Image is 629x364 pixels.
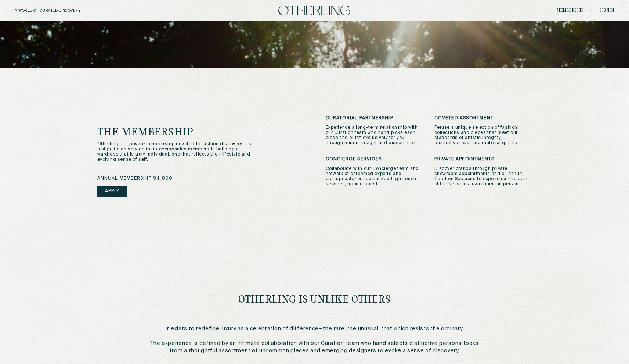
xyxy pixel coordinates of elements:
p: Discover brands through private showroom appointments and bi-annual Curation Sessions to experien... [434,166,532,187]
p: It exists to redefine luxury as a celebration of difference—the rare, the unusual, that which res... [144,325,485,354]
span: annual membership: $4,800 [97,176,173,181]
h3: Curatorial Partnership [326,116,423,121]
a: Sign in [600,8,614,13]
span: / [591,8,592,13]
img: logo [278,6,350,15]
p: Experience a long-term relationship with our Curation team who hand picks each piece and outfit e... [326,125,423,146]
h1: Otherling Is Unlike Others [238,295,391,305]
a: Membership [557,8,584,13]
h3: Coveted Assortment [434,116,532,121]
a: Apply [97,186,127,197]
p: Collaborate with our Concierge team and network of esteemed experts and craftspeople for speciali... [326,166,423,187]
p: Otherling is a private membership devoted to fashion discovery. It’s a high-touch service that ac... [97,142,252,162]
h1: The Membership [97,128,280,138]
h3: Private Appointments [434,157,532,162]
h3: Concierge Services [326,157,423,162]
p: Peruse a unique selection of fashion collections and pieces that meet our standards of artistic i... [434,125,532,146]
h5: A WORLD OF CURATED DISCOVERY. [15,8,113,13]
